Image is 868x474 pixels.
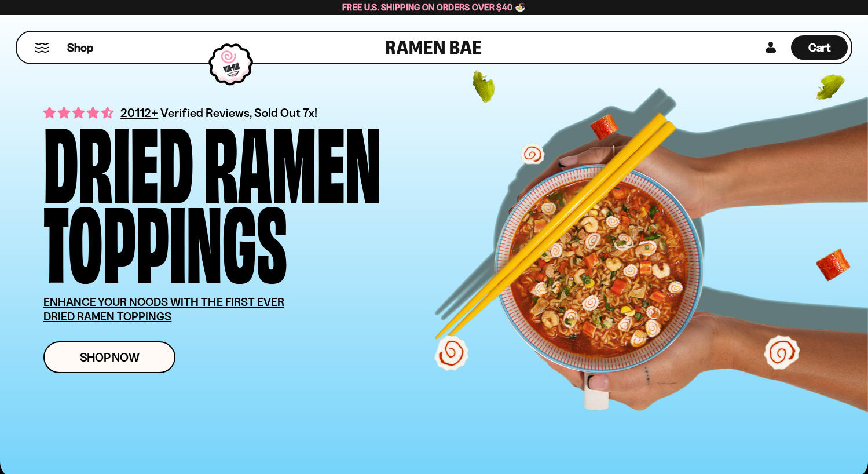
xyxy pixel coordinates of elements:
[43,295,284,323] u: ENHANCE YOUR NOODS WITH THE FIRST EVER DRIED RAMEN TOPPINGS
[204,119,381,198] div: Ramen
[67,35,93,60] a: Shop
[43,198,287,278] div: Toppings
[34,43,50,53] button: Mobile Menu Trigger
[43,341,175,373] a: Shop Now
[80,351,140,363] span: Shop Now
[808,41,831,54] span: Cart
[791,32,848,63] a: Cart
[67,40,93,56] span: Shop
[342,2,526,13] span: Free U.S. Shipping on Orders over $40 🍜
[43,119,193,198] div: Dried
